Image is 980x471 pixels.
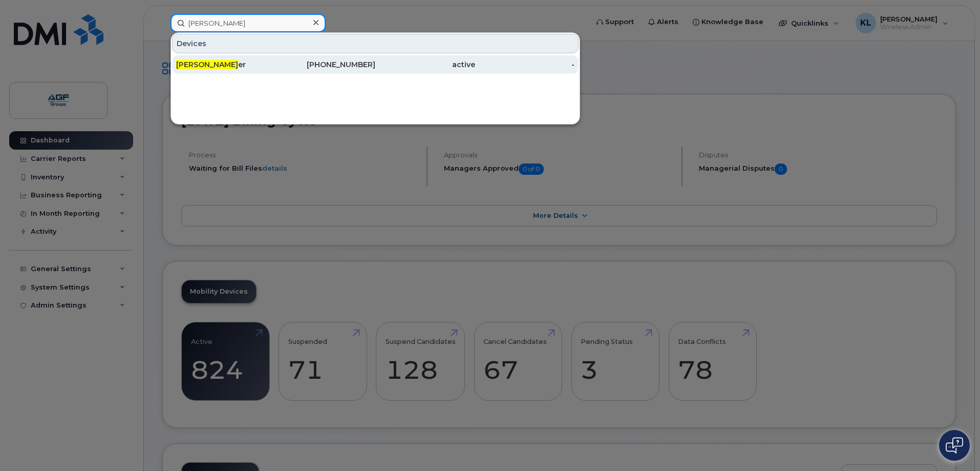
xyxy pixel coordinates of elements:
a: [PERSON_NAME]er[PHONE_NUMBER]active- [172,55,579,74]
div: [PHONE_NUMBER] [276,59,376,70]
div: active [375,59,475,70]
div: er [176,59,276,70]
span: [PERSON_NAME] [176,60,238,69]
div: - [475,59,575,70]
div: Devices [172,34,579,53]
img: Open chat [946,437,963,454]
